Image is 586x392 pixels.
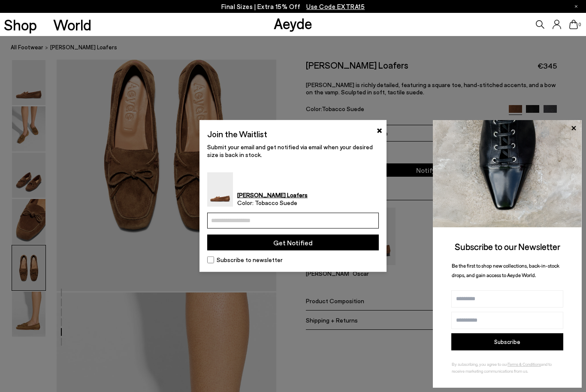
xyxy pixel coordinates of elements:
a: Aeyde [274,14,312,32]
input: Subscribe to newsletter [207,256,214,263]
button: Subscribe [451,333,563,350]
span: Subscribe to our Newsletter [455,241,560,252]
span: Color: Tobacco Suede [237,199,308,207]
span: Navigate to /collections/ss25-final-sizes [306,3,365,10]
button: × [377,124,382,135]
img: ca3f721fb6ff708a270709c41d776025.jpg [433,120,582,227]
p: Submit your email and get notified via email when your desired size is back in stock. [207,143,379,159]
p: Final Sizes | Extra 15% Off [221,1,365,12]
a: World [53,17,91,32]
button: Get Notified [207,235,379,250]
a: Shop [4,17,37,32]
span: By subscribing, you agree to our [452,362,507,367]
span: 0 [578,22,582,27]
h2: Join the Waitlist [207,128,267,140]
label: Subscribe to newsletter [207,255,379,264]
strong: [PERSON_NAME] Loafers [237,191,308,199]
img: Jasper Moccasin Loafers [207,172,233,207]
a: Terms & Conditions [507,362,541,367]
span: Be the first to shop new collections, back-in-stock drops, and gain access to Aeyde World. [452,262,559,278]
a: 0 [569,20,578,29]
